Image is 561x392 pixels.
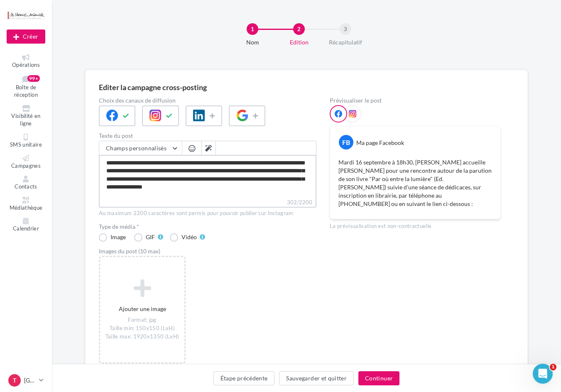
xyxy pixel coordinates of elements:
[7,153,45,171] a: Campagnes
[13,376,16,385] span: T
[339,135,353,149] div: FB
[146,234,155,240] div: GIF
[7,29,45,44] button: Créer
[99,83,207,91] div: Editer la campagne cross-posting
[7,103,45,129] a: Visibilité en ligne
[99,224,316,230] label: Type de média *
[247,23,258,35] div: 1
[10,141,42,148] span: SMS unitaire
[7,216,45,234] a: Calendrier
[356,139,404,147] div: Ma page Facebook
[15,183,37,190] span: Contacts
[10,204,43,211] span: Médiathèque
[7,73,45,100] a: Boîte de réception99+
[181,234,197,240] div: Vidéo
[7,52,45,70] a: Opérations
[293,23,305,35] div: 2
[99,210,316,217] div: Au maximum 2200 caractères sont permis pour pouvoir publier sur Instagram
[279,371,354,385] button: Sauvegarder et quitter
[7,195,45,213] a: Médiathèque
[533,364,553,384] iframe: Intercom live chat
[106,145,167,152] span: Champs personnalisés
[7,372,45,388] a: T [GEOGRAPHIC_DATA]
[110,234,126,240] div: Image
[319,38,372,47] div: Récapitulatif
[358,371,399,385] button: Continuer
[7,132,45,150] a: SMS unitaire
[11,113,40,127] span: Visibilité en ligne
[99,98,316,103] label: Choix des canaux de diffusion
[99,133,316,139] label: Texte du post
[272,38,326,47] div: Edition
[550,364,556,370] span: 1
[99,141,182,155] button: Champs personnalisés
[14,84,38,98] span: Boîte de réception
[7,174,45,192] a: Contacts
[330,98,501,103] div: Prévisualiser le post
[13,225,39,232] span: Calendrier
[11,162,41,169] span: Campagnes
[7,29,45,44] div: Nouvelle campagne
[338,158,492,208] p: Mardi 16 septembre à 18h30, [PERSON_NAME] accueille [PERSON_NAME] pour une rencontre autour de la...
[24,376,36,385] p: [GEOGRAPHIC_DATA]
[226,38,279,47] div: Nom
[330,219,501,230] div: La prévisualisation est non-contractuelle
[213,371,275,385] button: Étape précédente
[12,61,40,68] span: Opérations
[340,23,351,35] div: 3
[27,75,40,82] div: 99+
[99,198,316,208] label: 302/2200
[99,248,316,254] div: Images du post (10 max)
